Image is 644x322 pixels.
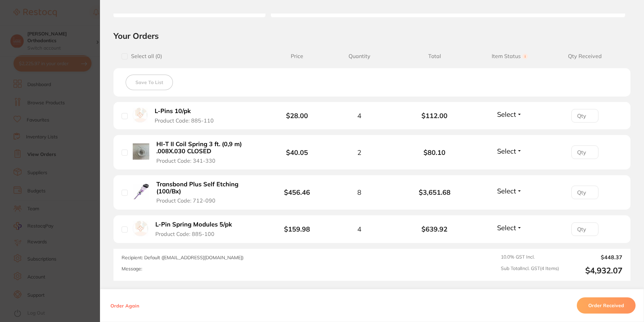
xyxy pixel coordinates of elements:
span: Select [497,147,516,155]
img: L-Pins 10/pk [133,108,148,123]
span: 4 [357,225,361,233]
b: $28.00 [286,111,308,120]
span: Price [272,53,322,59]
button: Select [495,223,524,232]
button: Select [495,110,524,118]
label: Message: [122,266,142,272]
img: L-Pin Spring Modules 5/pk [133,221,148,236]
button: Select [495,187,524,195]
button: Order Received [577,297,636,314]
b: $40.05 [286,148,308,157]
span: Quantity [322,53,397,59]
output: $448.37 [564,254,622,260]
img: HI-T II Coil Spring 3 ft. (0,9 m) .008X.030 CLOSED [133,143,149,160]
span: Product Code: 885-110 [155,117,214,124]
span: Product Code: 712-090 [156,197,215,204]
span: Select [497,223,516,232]
b: $159.98 [284,225,310,233]
button: Transbond Plus Self Etching (100/Bx) Product Code: 712-090 [154,181,262,204]
b: $456.46 [284,188,310,196]
span: Item Status [472,53,547,59]
b: $80.10 [397,149,472,156]
input: Qty [571,186,598,199]
button: L-Pin Spring Modules 5/pk Product Code: 885-100 [153,221,240,237]
button: Order Again [108,302,141,308]
span: Total [397,53,472,59]
button: Save To List [126,75,173,90]
span: 2 [357,149,361,156]
span: Recipient: Default ( [EMAIL_ADDRESS][DOMAIN_NAME] ) [122,254,243,261]
span: Select all ( 0 ) [128,53,162,59]
b: $3,651.68 [397,188,472,196]
span: Qty Received [547,53,622,59]
b: HI-T II Coil Spring 3 ft. (0,9 m) .008X.030 CLOSED [156,141,260,155]
b: $112.00 [397,112,472,119]
span: Select [497,110,516,118]
span: Select [497,187,516,195]
span: Product Code: 341-330 [156,158,215,164]
span: 10.0 % GST Incl. [501,254,559,260]
span: Sub Total Incl. GST ( 4 Items) [501,266,559,275]
input: Qty [571,222,598,236]
span: 8 [357,188,361,196]
button: HI-T II Coil Spring 3 ft. (0,9 m) .008X.030 CLOSED Product Code: 341-330 [154,140,262,164]
h2: Your Orders [113,31,630,41]
button: Select [495,147,524,155]
input: Qty [571,109,598,123]
img: Transbond Plus Self Etching (100/Bx) [133,184,149,200]
span: Product Code: 885-100 [155,231,214,237]
input: Qty [571,145,598,159]
output: $4,932.07 [564,266,622,275]
b: L-Pins 10/pk [155,108,191,115]
button: L-Pins 10/pk Product Code: 885-110 [153,107,223,124]
b: L-Pin Spring Modules 5/pk [155,221,232,228]
b: Transbond Plus Self Etching (100/Bx) [156,181,260,195]
b: $639.92 [397,225,472,233]
span: 4 [357,112,361,119]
